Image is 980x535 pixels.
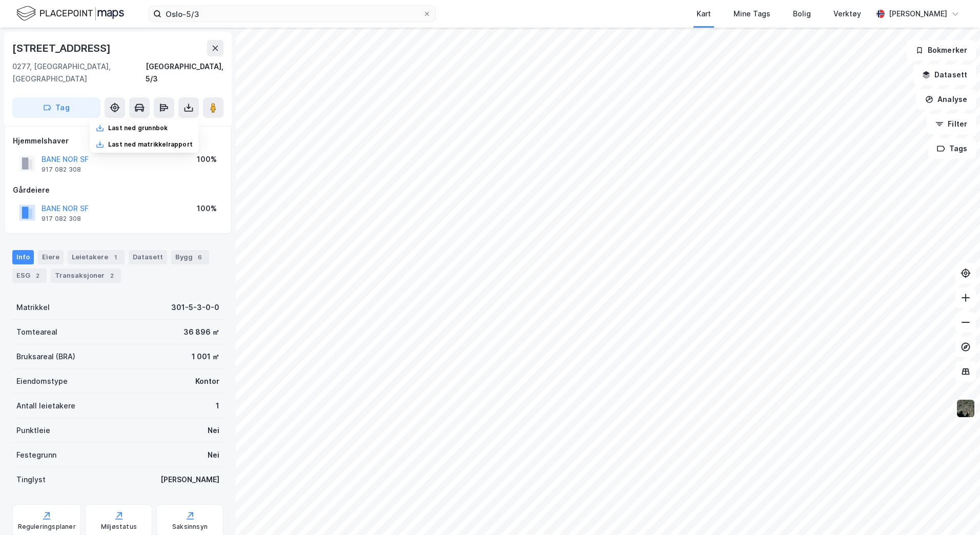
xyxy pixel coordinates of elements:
div: Antall leietakere [16,400,75,412]
div: Mine Tags [733,8,770,20]
div: [STREET_ADDRESS] [12,40,113,56]
button: Analyse [916,89,976,110]
div: Tomteareal [16,326,57,338]
div: Bolig [793,8,811,20]
div: [GEOGRAPHIC_DATA], 5/3 [146,60,223,85]
div: Last ned matrikkelrapport [108,140,193,149]
div: Leietakere [68,250,125,264]
div: Bruksareal (BRA) [16,351,75,363]
div: Eiendomstype [16,375,68,387]
div: Punktleie [16,424,50,437]
div: 6 [195,252,205,262]
div: Kart [697,8,711,20]
div: Kontor [195,375,219,387]
div: Verktøy [833,8,861,20]
div: Miljøstatus [101,523,137,531]
input: Søk på adresse, matrikkel, gårdeiere, leietakere eller personer [161,6,423,22]
div: Datasett [129,250,167,264]
div: Nei [208,449,219,461]
div: Info [12,250,34,264]
div: Gårdeiere [13,184,223,196]
div: Festegrunn [16,449,56,461]
div: 2 [107,271,117,281]
button: Tag [12,97,100,118]
div: 1 [216,400,219,412]
div: Transaksjoner [51,269,121,283]
div: Reguleringsplaner [18,523,76,531]
div: 301-5-3-0-0 [171,301,219,314]
img: 9k= [956,399,975,418]
div: Saksinnsyn [172,523,208,531]
div: Nei [208,424,219,437]
button: Bokmerker [907,40,976,60]
div: Matrikkel [16,301,50,314]
button: Datasett [913,65,976,85]
iframe: Chat Widget [929,486,980,535]
div: 1 [110,252,120,262]
div: 36 896 ㎡ [183,326,219,338]
button: Filter [927,114,976,134]
div: Tinglyst [16,474,46,486]
div: 917 082 308 [42,166,81,174]
div: Hjemmelshaver [13,135,223,147]
div: Last ned grunnbok [108,124,168,132]
div: 0277, [GEOGRAPHIC_DATA], [GEOGRAPHIC_DATA] [12,60,146,85]
div: 100% [197,153,217,166]
div: ESG [12,269,47,283]
div: Kontrollprogram for chat [929,486,980,535]
div: [PERSON_NAME] [160,474,219,486]
div: 1 001 ㎡ [192,351,219,363]
div: 2 [32,271,43,281]
div: [PERSON_NAME] [889,8,947,20]
div: 917 082 308 [42,215,81,223]
div: 100% [197,202,217,215]
div: Bygg [171,250,209,264]
button: Tags [928,138,976,159]
img: logo.f888ab2527a4732fd821a326f86c7f29.svg [16,5,124,23]
div: Eiere [38,250,64,264]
